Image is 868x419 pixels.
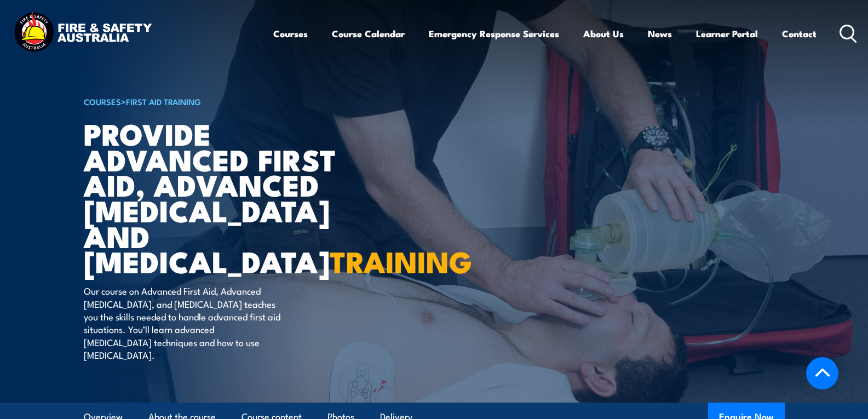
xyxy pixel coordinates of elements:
a: Contact [782,19,817,48]
a: About Us [583,19,624,48]
a: Courses [273,19,308,48]
p: Our course on Advanced First Aid, Advanced [MEDICAL_DATA], and [MEDICAL_DATA] teaches you the ski... [84,284,284,361]
a: Learner Portal [696,19,758,48]
a: News [648,19,672,48]
strong: TRAINING [330,238,472,283]
h1: Provide Advanced First Aid, Advanced [MEDICAL_DATA] and [MEDICAL_DATA] [84,120,354,274]
a: First Aid Training [126,95,201,107]
a: COURSES [84,95,121,107]
h6: > [84,95,354,108]
a: Emergency Response Services [429,19,559,48]
a: Course Calendar [332,19,405,48]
